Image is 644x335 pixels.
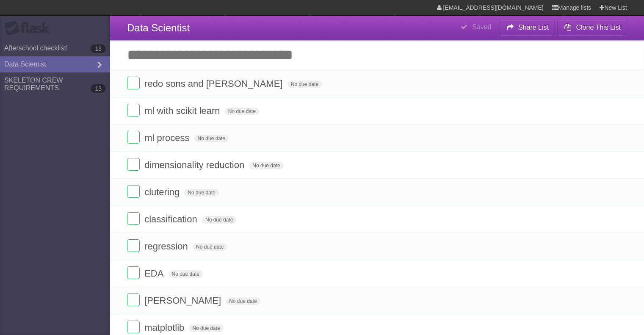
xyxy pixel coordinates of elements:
[144,268,166,279] span: EDA
[144,187,182,197] span: clutering
[144,78,285,89] span: redo sons and [PERSON_NAME]
[127,104,140,116] label: Done
[500,20,556,35] button: Share List
[127,77,140,89] label: Done
[189,324,223,332] span: No due date
[4,21,55,36] div: Flask
[557,20,627,35] button: Clone This List
[127,293,140,306] label: Done
[127,22,190,33] span: Data Scientist
[193,243,227,251] span: No due date
[249,162,283,169] span: No due date
[144,322,186,333] span: matplotlib
[287,80,322,88] span: No due date
[144,241,190,252] span: regression
[127,266,140,279] label: Done
[127,239,140,252] label: Done
[144,160,246,170] span: dimensionality reduction
[144,214,199,224] span: classification
[576,24,621,31] b: Clone This List
[225,108,259,115] span: No due date
[169,270,203,278] span: No due date
[91,84,106,93] b: 13
[91,44,106,53] b: 16
[144,133,191,143] span: ml process
[194,135,229,142] span: No due date
[127,158,140,171] label: Done
[127,321,140,333] label: Done
[127,212,140,225] label: Done
[518,24,549,31] b: Share List
[202,216,236,224] span: No due date
[144,105,222,116] span: ml with scikit learn
[127,185,140,198] label: Done
[226,297,260,305] span: No due date
[144,295,223,306] span: [PERSON_NAME]
[472,23,491,30] b: Saved
[184,189,218,197] span: No due date
[127,131,140,144] label: Done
